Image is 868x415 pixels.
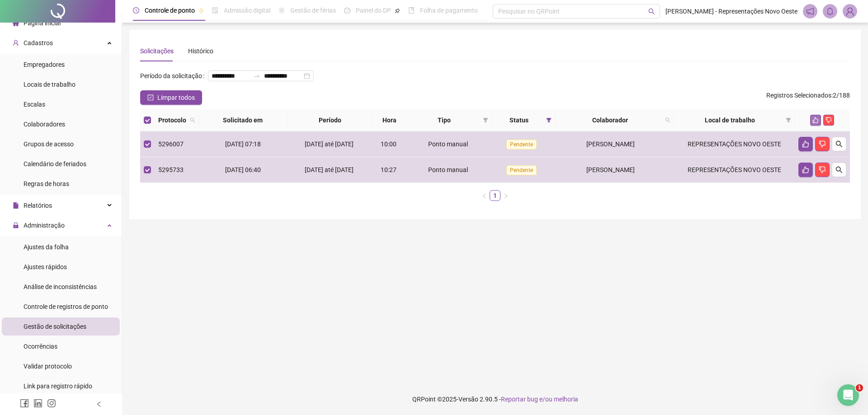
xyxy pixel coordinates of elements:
span: Gestão de férias [290,7,336,14]
span: left [481,193,487,199]
span: Colaboradores [24,121,65,128]
span: [DATE] 07:18 [225,140,261,148]
li: Página anterior [479,190,490,201]
span: Gestão de solicitações [24,323,86,330]
label: Período da solicitação [140,69,208,83]
span: Ocorrências [24,343,57,350]
span: Página inicial [24,19,61,27]
th: Período [287,109,373,131]
span: Relatórios [24,202,52,209]
span: instagram [47,399,56,408]
span: Ponto manual [428,140,468,148]
span: search [188,113,197,127]
span: Limpar todos [157,93,195,103]
li: 1 [490,190,500,201]
th: Solicitado em [199,109,287,131]
span: Locais de trabalho [24,81,75,88]
span: Pendente [506,165,537,175]
img: 7715 [843,5,857,18]
span: 5295733 [158,166,184,173]
span: Empregadores [24,61,65,68]
span: filter [481,113,490,127]
span: home [13,20,19,26]
span: clock-circle [133,7,139,14]
button: right [500,190,511,201]
span: Painel do DP [356,7,391,14]
span: sun [278,7,285,14]
span: [PERSON_NAME] [586,140,635,148]
span: Regras de horas [24,180,69,187]
span: swap-right [253,72,260,79]
span: Registros Selecionados [766,92,831,99]
span: like [802,140,809,148]
span: [PERSON_NAME] [586,166,635,173]
span: filter [483,117,488,123]
span: Folha de pagamento [420,7,478,14]
div: Solicitações [140,46,174,56]
span: like [812,117,819,123]
li: Próxima página [500,190,511,201]
span: 10:00 [381,140,396,148]
span: 1 [856,384,863,392]
span: search [663,113,672,127]
span: bell [826,7,834,15]
span: Status [495,115,542,125]
span: lock [13,222,19,228]
div: Histórico [188,46,213,56]
span: facebook [20,399,29,408]
span: [PERSON_NAME] - Representações Novo Oeste [665,6,797,16]
span: [DATE] até [DATE] [305,140,354,148]
span: filter [786,117,791,123]
span: Ajustes rápidos [24,263,67,270]
span: dislike [826,117,832,123]
span: to [253,72,260,79]
span: Escalas [24,101,45,108]
span: Análise de inconsistências [24,283,97,290]
span: dislike [819,140,826,148]
th: Hora [373,109,406,131]
span: Pendente [506,140,537,149]
span: search [665,117,670,123]
span: 5296007 [158,140,184,148]
span: dislike [819,166,826,173]
span: Validar protocolo [24,363,72,370]
span: Colaborador [559,115,661,125]
span: search [648,8,655,15]
iframe: Intercom live chat [837,384,859,406]
span: left [96,401,102,407]
td: REPRESENTAÇÕES NOVO OESTE [674,131,795,157]
span: Admissão digital [224,7,270,14]
span: Link para registro rápido [24,382,92,390]
span: Administração [24,222,65,229]
span: pushpin [395,8,400,14]
span: file [13,202,19,209]
span: Cadastros [24,39,53,47]
span: notification [806,7,814,15]
span: search [835,140,843,148]
span: user-add [13,40,19,46]
span: search [835,166,843,173]
span: 10:27 [381,166,396,173]
button: Limpar todos [140,90,202,105]
span: check-square [147,94,154,101]
span: right [503,193,509,199]
span: book [408,7,415,14]
span: filter [784,113,793,127]
span: search [190,117,195,123]
span: Local de trabalho [678,115,782,125]
span: linkedin [33,399,42,408]
span: filter [546,117,552,123]
span: Tipo [409,115,479,125]
span: like [802,166,809,173]
span: Controle de registros de ponto [24,303,108,310]
span: [DATE] até [DATE] [305,166,354,173]
footer: QRPoint © 2025 - 2.90.5 - [122,383,868,415]
span: [DATE] 06:40 [225,166,261,173]
span: Grupos de acesso [24,140,74,148]
a: 1 [490,191,500,201]
span: Reportar bug e/ou melhoria [501,396,578,403]
td: REPRESENTAÇÕES NOVO OESTE [674,157,795,183]
span: file-done [212,7,218,14]
span: pushpin [198,8,204,14]
button: left [479,190,490,201]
